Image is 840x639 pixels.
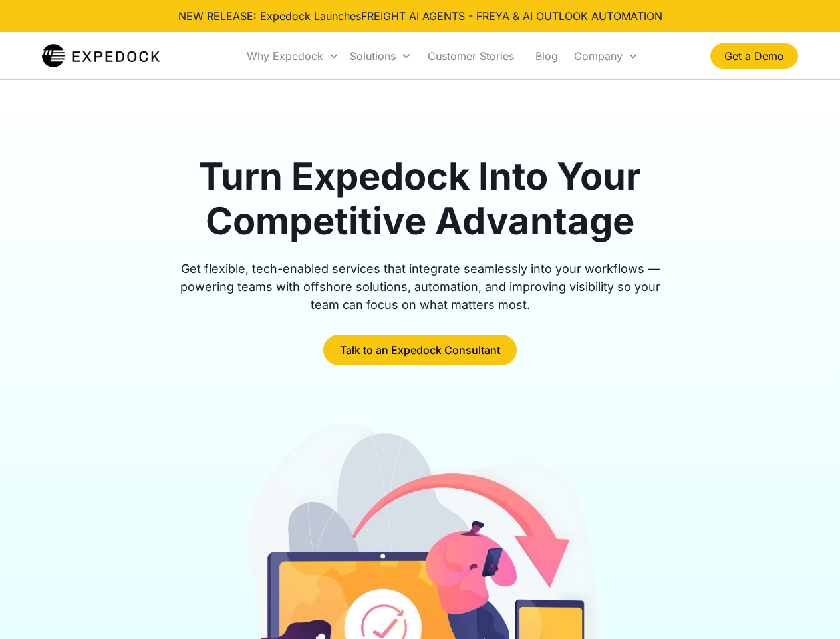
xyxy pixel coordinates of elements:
[345,33,417,79] div: Solutions
[42,43,160,69] img: Expedock Logo
[247,49,323,63] div: Why Expedock
[574,49,623,63] div: Company
[361,9,662,23] a: FREIGHT AI AGENTS - FREYA & AI OUTLOOK AUTOMATION
[165,260,676,314] div: Get flexible, tech-enabled services that integrate seamlessly into your workflows — powering team...
[323,335,517,365] a: Talk to an Expedock Consultant
[417,33,525,79] a: Customer Stories
[569,33,644,79] div: Company
[525,33,569,79] a: Blog
[178,8,662,24] div: NEW RELEASE: Expedock Launches
[165,154,676,244] h1: Turn Expedock Into Your Competitive Advantage
[241,33,345,79] div: Why Expedock
[350,49,396,63] div: Solutions
[773,575,840,639] iframe: Chat Widget
[42,43,160,69] a: home
[710,43,798,69] a: Get a Demo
